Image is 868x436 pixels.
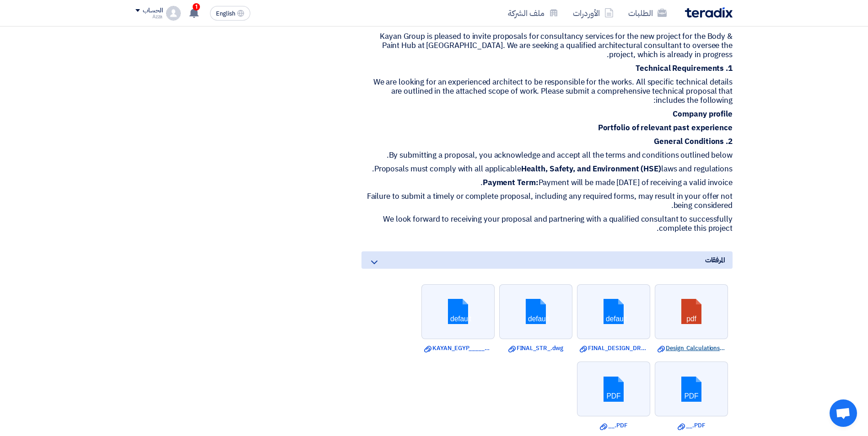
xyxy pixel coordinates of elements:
[658,421,725,430] a: __.PDF
[654,136,733,147] strong: 2. General Conditions
[361,215,733,233] p: We look forward to receiving your proposal and partnering with a qualified consultant to successf...
[483,177,539,188] strong: Payment Term:
[636,63,733,74] strong: 1. Technical Requirements
[502,344,570,353] a: FINAL_STR_.dwg
[361,78,733,105] p: We are looking for an experienced architect to be responsible for the works. All specific technic...
[658,344,725,353] a: Design_Calculations_____steel_OSCrev.pdf
[361,32,733,59] p: Kayan Group is pleased to invite proposals for consultancy services for the new project for the B...
[216,11,235,17] span: English
[135,14,162,19] div: Azza
[673,108,733,120] strong: Company profile
[580,421,647,430] a: __.PDF
[566,2,621,24] a: الأوردرات
[830,399,857,427] a: Open chat
[521,163,661,175] strong: Health, Safety, and Environment (HSE)
[685,7,733,18] img: Teradix logo
[361,178,733,187] p: Payment will be made [DATE] of receiving a valid invoice.
[193,3,200,11] span: 1
[166,6,181,21] img: profile_test.png
[143,7,162,15] div: الحساب
[424,344,492,353] a: KAYAN_EGYP______MODIFAID.dwg
[361,192,733,210] p: Failure to submit a timely or complete proposal, including any required forms, may result in your...
[580,344,647,353] a: FINAL_DESIGN_DRAWINGS_OSCREV_.dwg
[361,165,733,174] p: Proposals must comply with all applicable laws and regulations.
[361,151,733,160] p: By submitting a proposal, you acknowledge and accept all the terms and conditions outlined below.
[210,6,250,21] button: English
[501,2,566,24] a: ملف الشركة
[621,2,674,24] a: الطلبات
[598,122,733,133] strong: Portfolio of relevant past experience
[705,255,725,265] span: المرفقات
